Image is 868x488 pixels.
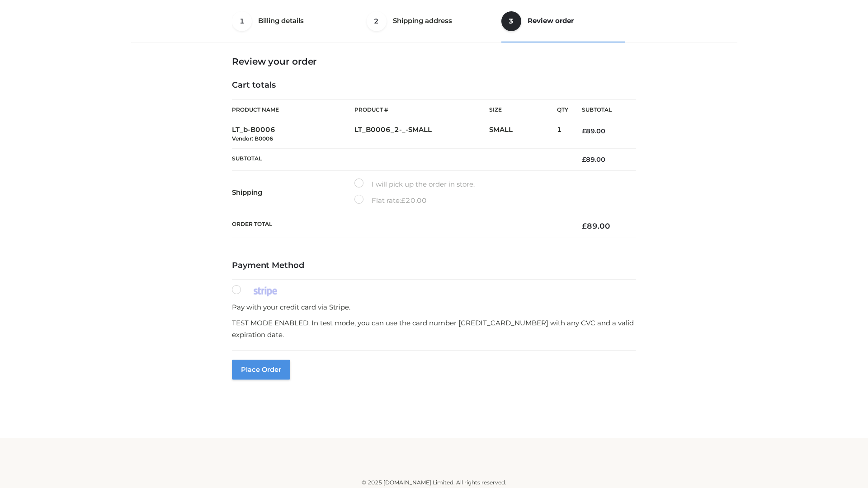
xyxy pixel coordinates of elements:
bdi: 89.00 [582,155,605,164]
label: I will pick up the order in store. [354,178,475,190]
td: SMALL [489,120,557,149]
div: © 2025 [DOMAIN_NAME] Limited. All rights reserved. [134,478,734,487]
h4: Payment Method [232,261,636,271]
td: 1 [557,120,568,149]
span: £ [582,155,586,164]
p: TEST MODE ENABLED. In test mode, you can use the card number [CREDIT_CARD_NUMBER] with any CVC an... [232,317,636,340]
th: Product Name [232,99,354,120]
span: £ [401,196,406,205]
bdi: 89.00 [582,127,605,135]
th: Qty [557,99,568,120]
button: Place order [232,360,290,380]
td: LT_b-B0006 [232,120,354,149]
span: £ [582,127,586,135]
h3: Review your order [232,56,636,67]
bdi: 20.00 [401,196,427,205]
label: Flat rate: [354,195,427,206]
th: Subtotal [568,100,636,120]
span: £ [582,221,587,230]
th: Product # [354,99,489,120]
td: LT_B0006_2-_-SMALL [354,120,489,149]
th: Order Total [232,214,568,238]
th: Shipping [232,171,354,214]
th: Subtotal [232,148,568,170]
p: Pay with your credit card via Stripe. [232,301,636,313]
th: Size [489,100,552,120]
small: Vendor: B0006 [232,135,273,142]
h4: Cart totals [232,80,636,90]
bdi: 89.00 [582,221,610,230]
